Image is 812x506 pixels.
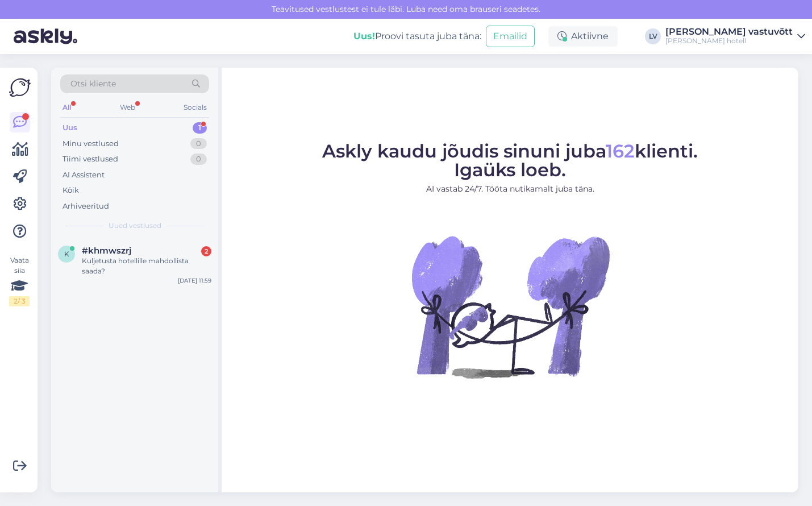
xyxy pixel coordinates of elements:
span: Uued vestlused [109,221,161,231]
p: AI vastab 24/7. Tööta nutikamalt juba täna. [322,183,698,195]
div: AI Assistent [63,169,105,181]
b: Uus! [353,31,375,42]
div: Proovi tasuta juba täna: [353,30,481,43]
div: Aktiivne [548,26,618,47]
span: Askly kaudu jõudis sinuni juba klienti. Igaüks loeb. [322,140,698,181]
div: Socials [181,100,209,115]
div: Arhiveeritud [63,201,109,212]
div: 2 / 3 [9,296,30,306]
div: Web [118,100,138,115]
div: [PERSON_NAME] hotell [665,36,793,45]
span: 162 [606,140,635,162]
div: Uus [63,122,77,134]
div: 1 [193,122,207,134]
div: Kuljetusta hotellille mahdollista saada? [82,256,211,276]
span: #khmwszrj [82,246,131,256]
img: No Chat active [408,204,613,409]
span: Otsi kliente [70,78,116,90]
div: [DATE] 11:59 [178,276,211,285]
span: k [64,250,69,258]
div: All [60,100,73,115]
button: Emailid [486,26,535,47]
div: 0 [190,154,207,165]
div: Minu vestlused [63,138,119,150]
div: Kõik [63,185,79,196]
div: LV [645,28,661,44]
div: Vaata siia [9,255,30,306]
a: [PERSON_NAME] vastuvõtt[PERSON_NAME] hotell [665,27,805,45]
div: Tiimi vestlused [63,154,118,165]
img: Askly Logo [9,77,31,98]
div: 2 [201,246,211,256]
div: 0 [190,138,207,150]
div: [PERSON_NAME] vastuvõtt [665,27,793,36]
